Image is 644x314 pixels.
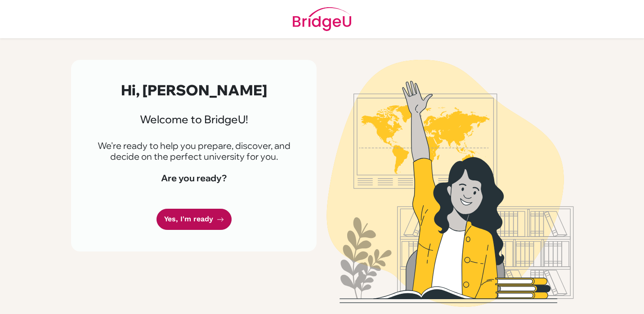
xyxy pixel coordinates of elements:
h2: Hi, [PERSON_NAME] [93,81,295,99]
h3: Welcome to BridgeU! [93,113,295,126]
a: Yes, I'm ready [157,209,232,230]
h4: Are you ready? [93,173,295,184]
p: We're ready to help you prepare, discover, and decide on the perfect university for you. [93,140,295,162]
